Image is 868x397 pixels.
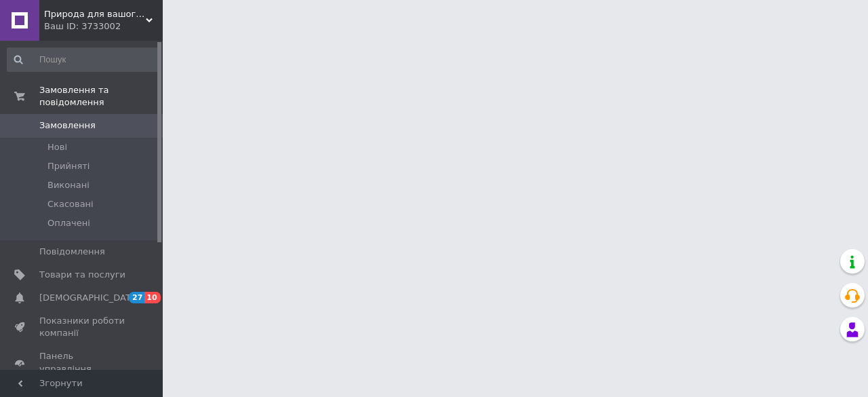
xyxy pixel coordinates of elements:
[129,292,144,303] span: 27
[44,8,146,20] span: Природа для вашого здоров'я та краси.
[47,160,90,172] span: Прийняті
[47,217,90,229] span: Оплачені
[39,119,96,132] span: Замовлення
[39,246,105,258] span: Повідомлення
[47,141,67,153] span: Нові
[39,315,125,339] span: Показники роботи компанії
[39,84,163,109] span: Замовлення та повідомлення
[39,269,125,281] span: Товари та послуги
[39,350,125,375] span: Панель управління
[44,20,163,33] div: Ваш ID: 3733002
[7,48,160,72] input: Пошук
[39,292,140,304] span: [DEMOGRAPHIC_DATA]
[144,292,160,303] span: 10
[47,198,94,210] span: Скасовані
[47,179,90,191] span: Виконані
